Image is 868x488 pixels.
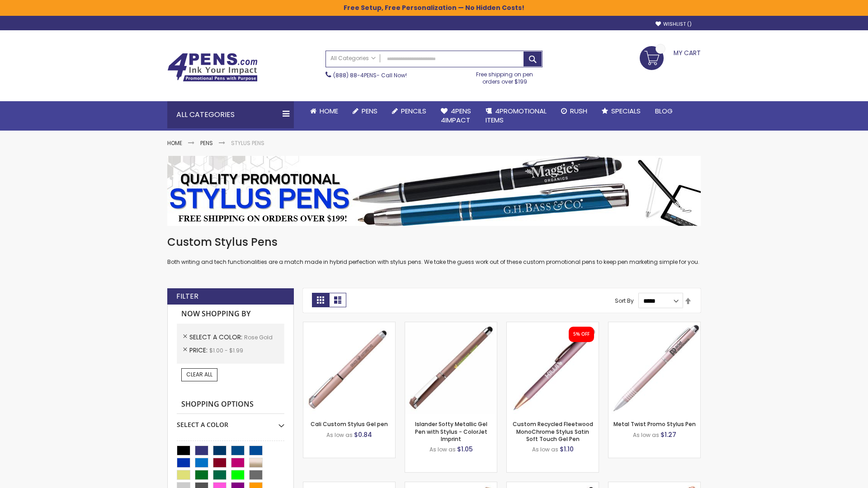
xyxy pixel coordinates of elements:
[507,322,599,414] img: Custom Recycled Fleetwood MonoChrome Stylus Satin Soft Touch Gel Pen-Rose Gold
[478,101,554,131] a: 4PROMOTIONALITEMS
[656,21,692,28] a: Wishlist
[354,430,372,439] span: $0.84
[177,395,284,414] strong: Shopping Options
[320,106,338,116] span: Home
[167,101,294,128] div: All Categories
[231,139,264,147] strong: Stylus Pens
[333,71,377,79] a: (888) 88-4PENS
[189,333,244,342] span: Select A Color
[177,305,284,324] strong: Now Shopping by
[167,235,701,266] div: Both writing and tech functionalities are a match made in hybrid perfection with stylus pens. We ...
[326,51,380,66] a: All Categories
[609,322,700,329] a: Metal Twist Promo Stylus Pen-Rose gold
[330,55,376,62] span: All Categories
[457,445,473,454] span: $1.05
[434,101,478,131] a: 4Pens4impact
[209,347,243,354] span: $1.00 - $1.99
[507,322,599,329] a: Custom Recycled Fleetwood MonoChrome Stylus Satin Soft Touch Gel Pen-Rose Gold
[570,106,587,116] span: Rush
[176,291,198,301] strong: Filter
[177,414,284,429] div: Select A Color
[554,101,594,121] a: Rush
[532,446,558,453] span: As low as
[181,368,217,381] a: Clear All
[167,235,701,249] h1: Custom Stylus Pens
[609,322,700,414] img: Metal Twist Promo Stylus Pen-Rose gold
[326,431,353,439] span: As low as
[333,71,407,79] span: - Call Now!
[303,101,345,121] a: Home
[486,106,547,125] span: 4PROMOTIONAL ITEMS
[186,371,212,378] span: Clear All
[312,293,329,307] strong: Grid
[405,322,497,414] img: Islander Softy Metallic Gel Pen with Stylus - ColorJet Imprint-Rose Gold
[345,101,385,121] a: Pens
[648,101,680,121] a: Blog
[429,446,456,453] span: As low as
[513,420,593,442] a: Custom Recycled Fleetwood MonoChrome Stylus Satin Soft Touch Gel Pen
[613,420,696,428] a: Metal Twist Promo Stylus Pen
[633,431,659,439] span: As low as
[467,67,543,85] div: Free shipping on pen orders over $199
[362,106,377,116] span: Pens
[415,420,487,442] a: Islander Softy Metallic Gel Pen with Stylus - ColorJet Imprint
[660,430,676,439] span: $1.27
[560,445,574,454] span: $1.10
[200,139,213,147] a: Pens
[405,322,497,329] a: Islander Softy Metallic Gel Pen with Stylus - ColorJet Imprint-Rose Gold
[573,331,590,338] div: 5% OFF
[303,322,395,329] a: Cali Custom Stylus Gel pen-Rose Gold
[167,156,701,226] img: Stylus Pens
[655,106,673,116] span: Blog
[401,106,426,116] span: Pencils
[385,101,434,121] a: Pencils
[303,322,395,414] img: Cali Custom Stylus Gel pen-Rose Gold
[615,297,634,305] label: Sort By
[189,346,209,355] span: Price
[594,101,648,121] a: Specials
[244,333,273,341] span: Rose Gold
[311,420,388,428] a: Cali Custom Stylus Gel pen
[611,106,641,116] span: Specials
[167,53,258,82] img: 4Pens Custom Pens and Promotional Products
[441,106,471,125] span: 4Pens 4impact
[167,139,182,147] a: Home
